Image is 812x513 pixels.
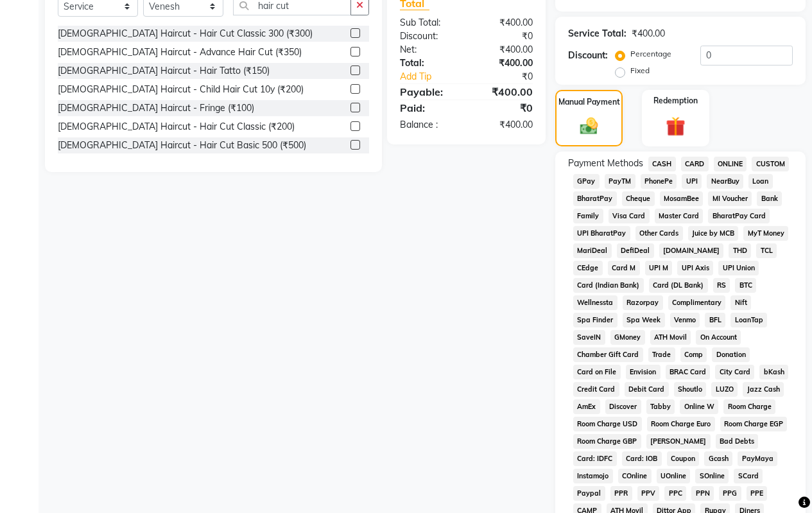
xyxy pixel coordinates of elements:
div: Paid: [390,100,467,116]
label: Fixed [630,65,650,76]
span: Spa Finder [573,313,618,327]
img: _gift.svg [660,114,691,138]
span: Coupon [667,451,700,466]
span: Online W [680,399,718,414]
span: PPG [719,486,741,501]
span: Bank [757,191,782,206]
label: Redemption [653,95,698,107]
span: Card (Indian Bank) [573,278,644,293]
span: Paypal [573,486,605,501]
div: Payable: [390,84,467,100]
div: Sub Total: [390,16,467,30]
div: Total: [390,57,467,70]
span: Credit Card [573,382,619,397]
span: NearBuy [707,174,743,189]
span: ONLINE [714,157,747,171]
span: [DOMAIN_NAME] [659,243,724,258]
span: Card M [608,261,640,275]
span: Juice by MCB [688,226,739,241]
span: Instamojo [573,469,613,483]
span: MI Voucher [708,191,752,206]
span: [PERSON_NAME] [646,434,711,449]
span: CUSTOM [752,157,789,171]
span: AmEx [573,399,600,414]
div: ₹400.00 [466,84,542,100]
span: Card on File [573,365,621,379]
span: UOnline [657,469,691,483]
span: Razorpay [623,295,663,310]
span: Room Charge EGP [720,417,788,431]
div: ₹0 [466,100,542,116]
span: LUZO [711,382,738,397]
span: Room Charge Euro [647,417,715,431]
span: CASH [648,157,676,171]
span: Nift [730,295,751,310]
span: BFL [705,313,725,327]
span: PayMaya [738,451,777,466]
span: Wellnessta [573,295,618,310]
span: Comp [680,347,707,362]
span: Card: IOB [622,451,662,466]
span: CARD [681,157,709,171]
span: Donation [712,347,750,362]
span: Envision [626,365,661,379]
span: MariDeal [573,243,612,258]
span: Venmo [670,313,700,327]
div: [DEMOGRAPHIC_DATA] Haircut - Child Hair Cut 10y (₹200) [58,83,304,96]
span: MosamBee [660,191,704,206]
div: ₹0 [479,70,542,83]
span: Card (DL Bank) [649,278,708,293]
span: MyT Money [743,226,788,241]
div: Service Total: [568,27,626,40]
span: UPI BharatPay [573,226,630,241]
span: COnline [618,469,652,483]
span: UPI M [645,261,673,275]
span: GMoney [610,330,645,345]
span: PayTM [605,174,635,189]
div: [DEMOGRAPHIC_DATA] Haircut - Advance Hair Cut (₹350) [58,46,302,59]
span: PPE [747,486,768,501]
span: Tabby [646,399,675,414]
div: Balance : [390,118,467,132]
span: Family [573,209,603,223]
div: Discount: [390,30,467,43]
span: THD [729,243,751,258]
span: Other Cards [635,226,683,241]
span: BharatPay Card [708,209,770,223]
div: Discount: [568,49,608,62]
span: TCL [756,243,777,258]
span: PPV [637,486,660,501]
span: RS [713,278,730,293]
span: BharatPay [573,191,617,206]
span: Room Charge USD [573,417,642,431]
div: [DEMOGRAPHIC_DATA] Haircut - Hair Cut Classic (₹200) [58,120,295,134]
div: [DEMOGRAPHIC_DATA] Haircut - Fringe (₹100) [58,101,254,115]
span: DefiDeal [617,243,654,258]
span: Complimentary [668,295,726,310]
div: ₹400.00 [466,43,542,57]
div: ₹0 [466,30,542,43]
span: PhonePe [641,174,677,189]
span: Room Charge [723,399,775,414]
span: City Card [715,365,754,379]
span: Debit Card [625,382,669,397]
span: bKash [759,365,788,379]
span: BRAC Card [666,365,711,379]
span: Chamber Gift Card [573,347,643,362]
label: Manual Payment [558,96,620,108]
span: Cheque [622,191,655,206]
span: Gcash [704,451,732,466]
div: [DEMOGRAPHIC_DATA] Haircut - Hair Tatto (₹150) [58,64,270,78]
a: Add Tip [390,70,479,83]
span: BTC [735,278,756,293]
span: PPN [691,486,714,501]
span: Bad Debts [716,434,759,449]
span: GPay [573,174,600,189]
span: PPC [664,486,686,501]
span: LoanTap [730,313,767,327]
span: UPI Axis [677,261,713,275]
img: _cash.svg [574,116,604,136]
span: UPI [682,174,702,189]
div: ₹400.00 [466,57,542,70]
span: On Account [696,330,741,345]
